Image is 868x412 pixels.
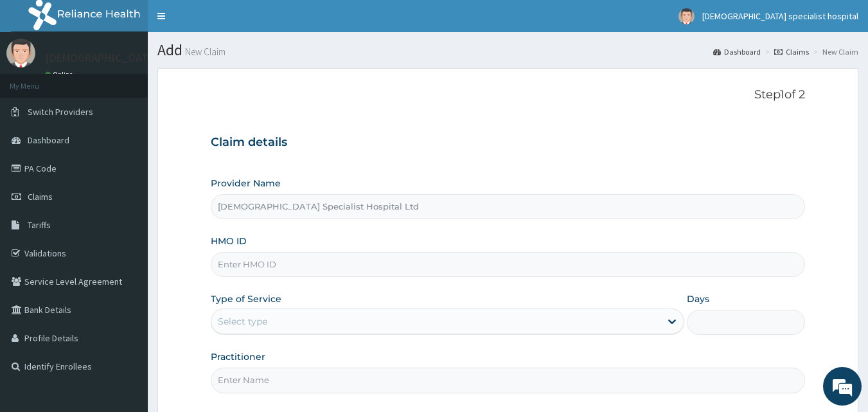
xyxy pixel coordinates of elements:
h3: Claim details [211,136,806,150]
label: HMO ID [211,235,247,247]
img: User Image [6,39,35,67]
p: Step 1 of 2 [211,88,806,102]
img: User Image [678,8,695,24]
span: Tariffs [28,219,51,231]
label: Type of Service [211,292,281,305]
label: Days [687,292,709,305]
label: Practitioner [211,350,265,363]
a: Dashboard [713,46,761,57]
span: Switch Providers [28,106,93,118]
a: Online [45,70,76,79]
input: Enter HMO ID [211,252,806,277]
div: Select type [218,315,267,328]
label: Provider Name [211,177,281,190]
span: [DEMOGRAPHIC_DATA] specialist hospital [702,10,858,22]
p: [DEMOGRAPHIC_DATA] specialist hospital [45,52,253,64]
h1: Add [157,42,858,58]
li: New Claim [810,46,858,57]
small: New Claim [182,47,226,57]
span: Dashboard [28,134,69,146]
span: Claims [28,191,53,202]
a: Claims [774,46,809,57]
input: Enter Name [211,368,806,393]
